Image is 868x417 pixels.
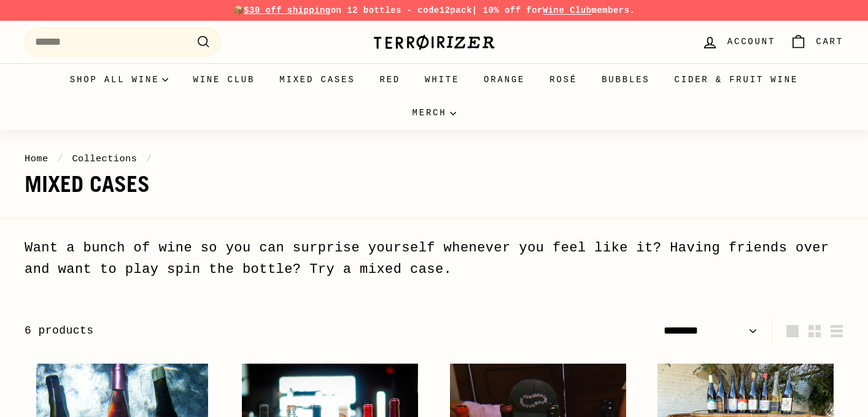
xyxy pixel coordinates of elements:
[783,24,851,60] a: Cart
[267,63,367,96] a: Mixed Cases
[816,35,843,48] span: Cart
[662,63,811,96] a: Cider & Fruit Wine
[694,24,783,60] a: Account
[727,35,775,48] span: Account
[537,63,589,96] a: Rosé
[54,153,66,164] span: /
[471,63,537,96] a: Orange
[589,63,662,96] a: Bubbles
[543,6,592,15] a: Wine Club
[25,322,434,340] div: 6 products
[25,153,48,164] a: Home
[25,172,843,197] h1: Mixed Cases
[25,237,843,280] div: Want a bunch of wine so you can surprise yourself whenever you feel like it? Having friends over ...
[143,153,155,164] span: /
[25,4,843,17] p: 📦 on 12 bottles - code | 10% off for members.
[58,63,181,96] summary: Shop all wine
[400,96,468,129] summary: Merch
[72,153,137,164] a: Collections
[413,63,471,96] a: White
[367,63,413,96] a: Red
[180,63,267,96] a: Wine Club
[440,6,472,15] strong: 12pack
[25,151,843,166] nav: breadcrumbs
[244,6,331,15] span: $30 off shipping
